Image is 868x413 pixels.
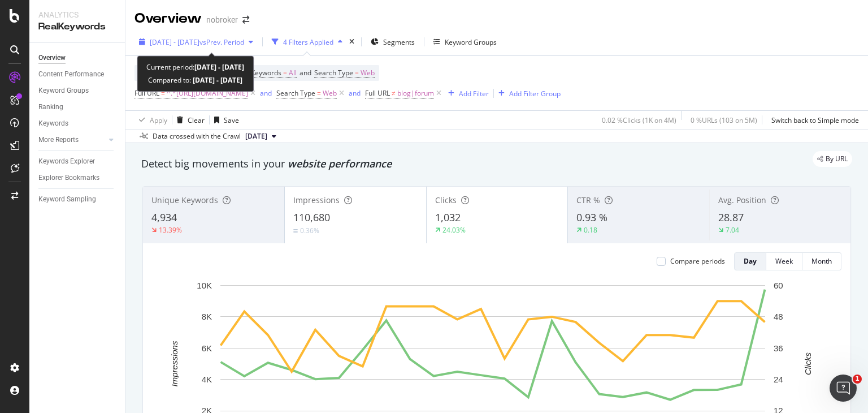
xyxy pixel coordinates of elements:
button: Save [210,111,239,129]
span: Avg. Position [718,195,766,205]
text: 24 [774,375,783,384]
div: Ranking [38,101,63,113]
text: 6K [202,343,212,353]
span: Full URL [134,88,159,98]
span: 2025 Sep. 1st [245,131,267,141]
b: [DATE] - [DATE] [194,62,244,72]
div: Apply [150,115,167,125]
b: [DATE] - [DATE] [191,75,242,85]
div: Add Filter [459,89,489,98]
span: Search Type [276,88,315,98]
button: and [349,88,361,98]
div: Switch back to Simple mode [771,115,859,125]
span: Search Type [314,68,353,78]
span: All [289,65,297,81]
div: Explorer Bookmarks [38,172,99,184]
div: legacy label [813,151,852,167]
span: = [283,68,287,78]
span: ^.*[URL][DOMAIN_NAME] [167,85,248,101]
div: Week [775,256,793,266]
button: Segments [366,33,419,51]
div: and [349,88,361,98]
a: Ranking [38,101,117,113]
span: 1,032 [435,210,461,224]
div: 7.04 [726,225,739,235]
span: Segments [383,37,415,47]
div: Keyword Groups [445,37,497,47]
div: Current period: [146,61,244,74]
span: 0.93 % [576,210,607,224]
span: vs Prev. Period [199,37,244,47]
div: Save [224,115,239,125]
div: 0.18 [584,225,597,235]
span: = [355,68,359,78]
span: Web [323,85,337,101]
span: 110,680 [293,210,330,224]
span: blog|forum [397,85,434,101]
div: Month [811,256,832,266]
div: arrow-right-arrow-left [242,16,249,24]
a: Keyword Groups [38,85,117,97]
text: 48 [774,312,783,321]
a: More Reports [38,134,106,146]
button: [DATE] [241,130,281,143]
span: 28.87 [718,210,744,224]
div: Add Filter Group [509,89,561,98]
div: Overview [134,9,202,28]
div: Content Performance [38,68,104,80]
div: RealKeywords [38,20,116,33]
div: Keywords [38,118,68,130]
div: 13.39% [159,225,182,235]
text: 8K [202,312,212,321]
text: 60 [774,281,783,290]
span: Impressions [293,195,340,205]
text: Impressions [170,341,179,386]
button: Switch back to Simple mode [767,111,859,129]
span: 1 [853,375,862,384]
span: Web [361,65,375,81]
span: Unique Keywords [151,195,218,205]
div: Compared to: [148,74,242,87]
a: Content Performance [38,68,117,80]
div: Keyword Sampling [38,193,96,205]
span: 4,934 [151,210,177,224]
button: Month [802,252,841,270]
div: Compare periods [670,256,725,266]
div: 4 Filters Applied [283,37,333,47]
button: Add Filter [444,87,489,100]
span: By URL [826,156,848,162]
div: Keywords Explorer [38,156,95,167]
button: [DATE] - [DATE]vsPrev. Period [134,33,258,51]
span: ≠ [392,88,396,98]
span: Full URL [365,88,390,98]
span: and [300,68,311,78]
button: Add Filter Group [494,87,561,100]
button: Clear [172,111,205,129]
text: 36 [774,343,783,353]
div: 0.02 % Clicks ( 1K on 4M ) [602,115,676,125]
button: Day [734,252,766,270]
button: and [260,88,272,98]
div: Data crossed with the Crawl [153,131,241,141]
a: Overview [38,52,117,64]
div: times [347,36,357,48]
text: 4K [202,375,212,384]
a: Explorer Bookmarks [38,172,117,184]
div: Overview [38,52,66,64]
div: Clear [188,115,205,125]
div: Day [744,256,757,266]
button: Apply [134,111,167,129]
button: 4 Filters Applied [267,33,347,51]
div: More Reports [38,134,79,146]
div: 24.03% [442,225,466,235]
button: Week [766,252,802,270]
span: Keywords [251,68,281,78]
text: Clicks [803,352,813,375]
span: = [161,88,165,98]
div: 0 % URLs ( 103 on 5M ) [691,115,757,125]
span: CTR % [576,195,600,205]
img: Equal [293,229,298,233]
span: = [317,88,321,98]
a: Keywords [38,118,117,130]
div: Keyword Groups [38,85,89,97]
